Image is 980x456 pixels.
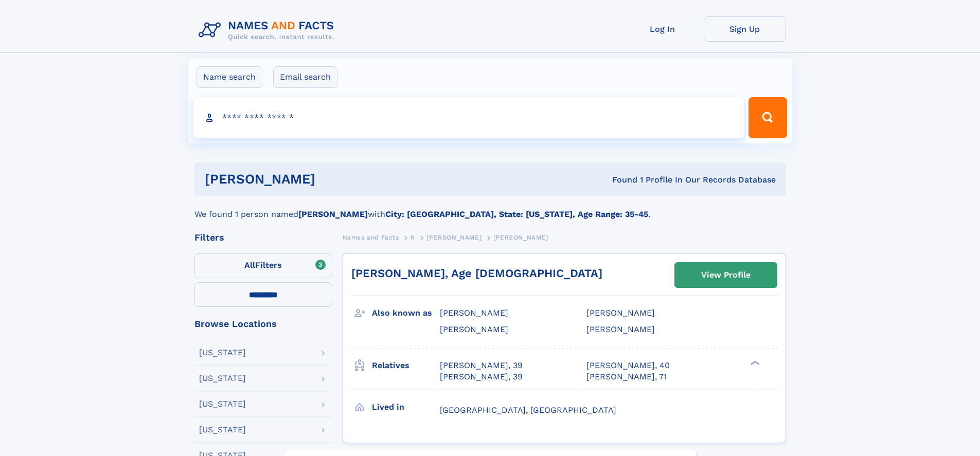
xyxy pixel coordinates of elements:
[701,263,751,287] div: View Profile
[621,16,704,42] a: Log In
[194,253,332,278] label: Filters
[194,233,332,242] div: Filters
[440,371,523,382] a: [PERSON_NAME], 39
[426,234,482,241] span: [PERSON_NAME]
[586,360,670,371] a: [PERSON_NAME], 40
[411,231,415,244] a: R
[440,360,523,371] a: [PERSON_NAME], 39
[372,357,440,374] h3: Relatives
[199,426,246,434] div: [US_STATE]
[197,66,262,88] label: Name search
[440,405,616,415] span: [GEOGRAPHIC_DATA], [GEOGRAPHIC_DATA]
[199,400,246,408] div: [US_STATE]
[704,16,786,42] a: Sign Up
[586,308,655,318] span: [PERSON_NAME]
[194,16,343,44] img: Logo Names and Facts
[343,231,399,244] a: Names and Facts
[244,260,255,270] span: All
[586,324,655,334] span: [PERSON_NAME]
[298,209,368,219] b: [PERSON_NAME]
[194,196,786,221] div: We found 1 person named with .
[675,263,777,287] a: View Profile
[440,308,508,318] span: [PERSON_NAME]
[464,174,776,186] div: Found 1 Profile In Our Records Database
[273,66,337,88] label: Email search
[493,234,548,241] span: [PERSON_NAME]
[748,359,760,366] div: ❯
[426,231,482,244] a: [PERSON_NAME]
[199,374,246,382] div: [US_STATE]
[385,209,648,219] b: City: [GEOGRAPHIC_DATA], State: [US_STATE], Age Range: 35-45
[411,234,415,241] span: R
[199,349,246,357] div: [US_STATE]
[351,267,602,280] a: [PERSON_NAME], Age [DEMOGRAPHIC_DATA]
[440,324,508,334] span: [PERSON_NAME]
[372,304,440,322] h3: Also known as
[586,371,667,382] a: [PERSON_NAME], 71
[372,398,440,416] h3: Lived in
[749,97,787,138] button: Search Button
[205,173,464,186] h1: [PERSON_NAME]
[194,319,332,329] div: Browse Locations
[193,97,744,138] input: search input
